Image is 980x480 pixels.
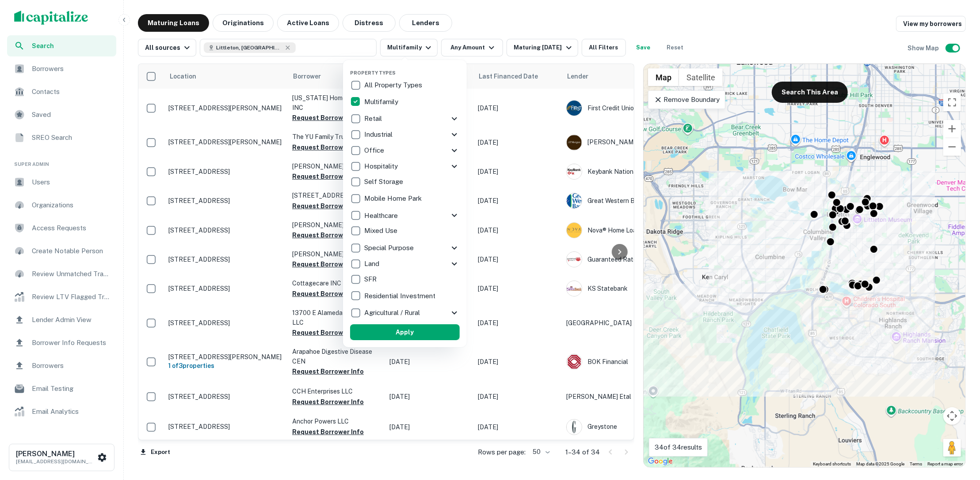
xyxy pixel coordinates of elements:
[350,207,460,223] div: Healthcare
[350,240,460,256] div: Special Purpose
[364,113,384,124] p: Retail
[364,161,400,172] p: Hospitality
[350,111,460,127] div: Retail
[350,305,460,321] div: Agricultural / Rural
[350,158,460,174] div: Hospitality
[364,291,437,301] p: Residential Investment
[350,70,396,75] span: Property Types
[364,243,416,253] p: Special Purpose
[364,210,400,221] p: Healthcare
[350,142,460,158] div: Office
[364,97,400,107] p: Multifamily
[364,225,399,236] p: Mixed Use
[364,259,381,269] p: Land
[350,256,460,272] div: Land
[364,129,394,140] p: Industrial
[364,176,405,187] p: Self Storage
[936,409,980,452] iframe: Chat Widget
[350,127,460,142] div: Industrial
[364,80,424,90] p: All Property Types
[350,324,460,340] button: Apply
[364,274,378,285] p: SFR
[364,307,422,318] p: Agricultural / Rural
[364,145,386,156] p: Office
[364,193,423,204] p: Mobile Home Park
